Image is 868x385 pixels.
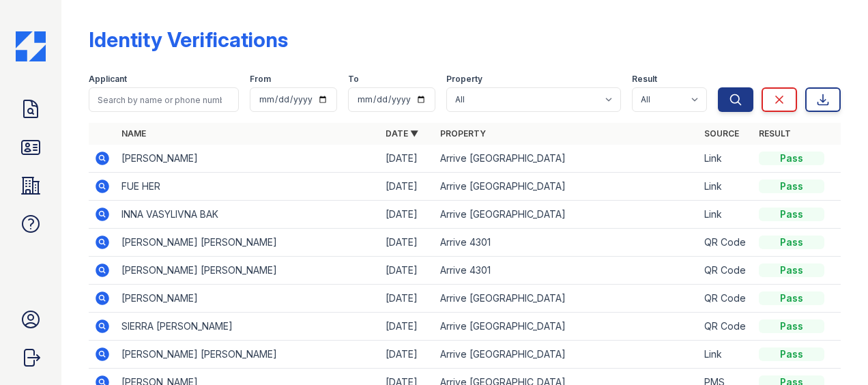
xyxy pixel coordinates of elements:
a: Property [440,128,486,139]
td: [PERSON_NAME] [PERSON_NAME] [116,229,380,257]
td: SIERRA [PERSON_NAME] [116,313,380,341]
td: Arrive 4301 [435,229,699,257]
a: Name [121,128,146,139]
td: Arrive [GEOGRAPHIC_DATA] [435,341,699,369]
div: Pass [759,263,824,277]
label: Result [632,74,657,85]
label: Property [446,74,482,85]
div: Pass [759,236,824,249]
div: Pass [759,291,824,305]
td: Arrive [GEOGRAPHIC_DATA] [435,313,699,341]
div: Pass [759,319,824,333]
td: [PERSON_NAME] [PERSON_NAME] [116,341,380,369]
td: Arrive [GEOGRAPHIC_DATA] [435,201,699,229]
label: Applicant [89,74,127,85]
td: [DATE] [380,285,435,313]
td: Arrive [GEOGRAPHIC_DATA] [435,285,699,313]
td: [PERSON_NAME] [116,145,380,173]
td: INNA VASYLIVNA BAK [116,201,380,229]
td: [DATE] [380,173,435,201]
div: Pass [759,180,824,193]
td: [DATE] [380,201,435,229]
td: [DATE] [380,257,435,285]
label: From [250,74,271,85]
td: [DATE] [380,341,435,369]
input: Search by name or phone number [89,87,239,112]
a: Result [759,128,791,139]
td: QR Code [699,257,753,285]
td: QR Code [699,285,753,313]
td: QR Code [699,229,753,257]
td: Link [699,173,753,201]
img: CE_Icon_Blue-c292c112584629df590d857e76928e9f676e5b41ef8f769ba2f05ee15b207248.png [16,31,46,61]
td: Link [699,201,753,229]
td: [DATE] [380,229,435,257]
div: Pass [759,347,824,361]
label: To [348,74,359,85]
td: Link [699,341,753,369]
td: FUE HER [116,173,380,201]
td: [PERSON_NAME] [116,285,380,313]
div: Pass [759,152,824,165]
td: [DATE] [380,313,435,341]
td: Arrive 4301 [435,257,699,285]
div: Identity Verifications [89,27,288,52]
td: Link [699,145,753,173]
td: [DATE] [380,145,435,173]
a: Date ▼ [386,128,418,139]
td: Arrive [GEOGRAPHIC_DATA] [435,145,699,173]
div: Pass [759,208,824,221]
td: Arrive [GEOGRAPHIC_DATA] [435,173,699,201]
a: Source [704,128,739,139]
td: [PERSON_NAME] [PERSON_NAME] [116,257,380,285]
td: QR Code [699,313,753,341]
